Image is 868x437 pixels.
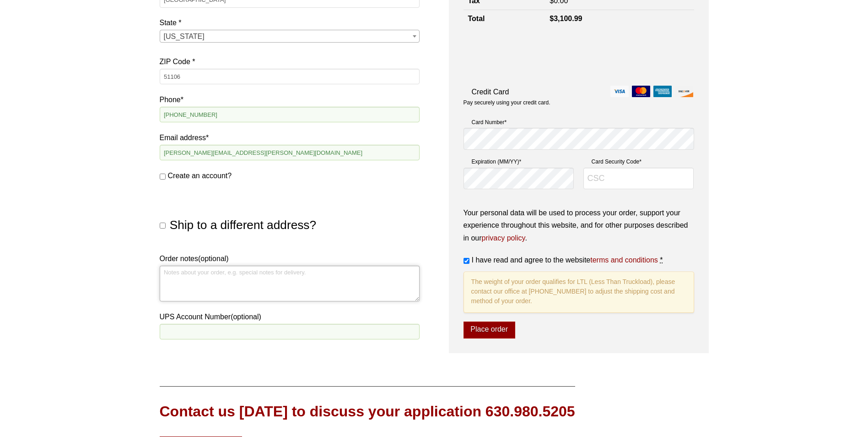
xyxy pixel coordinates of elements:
[472,256,658,264] span: I have read and agree to the website
[583,157,694,166] label: Card Security Code
[160,55,420,68] label: ZIP Code
[464,114,694,197] fieldset: Payment Info
[464,38,603,73] iframe: reCAPTCHA
[231,313,261,321] span: (optional)
[160,16,420,29] label: State
[160,30,420,43] span: State
[464,207,694,244] p: Your personal data will be used to process your order, support your experience throughout this we...
[610,86,629,97] img: visa
[160,401,575,422] div: Contact us [DATE] to discuss your application 630.980.5205
[464,10,545,28] th: Total
[464,99,694,107] p: Pay securely using your credit card.
[464,86,694,98] label: Credit Card
[160,311,420,323] label: UPS Account Number
[464,118,694,127] label: Card Number
[168,172,232,180] span: Create an account?
[550,15,554,22] span: $
[198,255,229,262] span: (optional)
[464,272,694,313] p: The weight of your order qualifies for LTL (Less Than Truckload), please contact our office at [P...
[160,30,419,43] span: Iowa
[160,174,166,180] input: Create an account?
[464,157,574,166] label: Expiration (MM/YY)
[583,168,694,190] input: CSC
[170,218,316,232] span: Ship to a different address?
[160,252,420,265] label: Order notes
[590,256,658,264] a: terms and conditions
[675,86,693,97] img: discover
[464,258,469,264] input: I have read and agree to the websiteterms and conditions *
[632,86,650,97] img: mastercard
[160,131,420,144] label: Email address
[550,15,582,22] bdi: 3,100.99
[464,322,515,339] button: Place order
[660,256,663,264] abbr: required
[160,223,166,229] input: Ship to a different address?
[160,93,420,106] label: Phone
[482,234,525,242] a: privacy policy
[653,86,672,97] img: amex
